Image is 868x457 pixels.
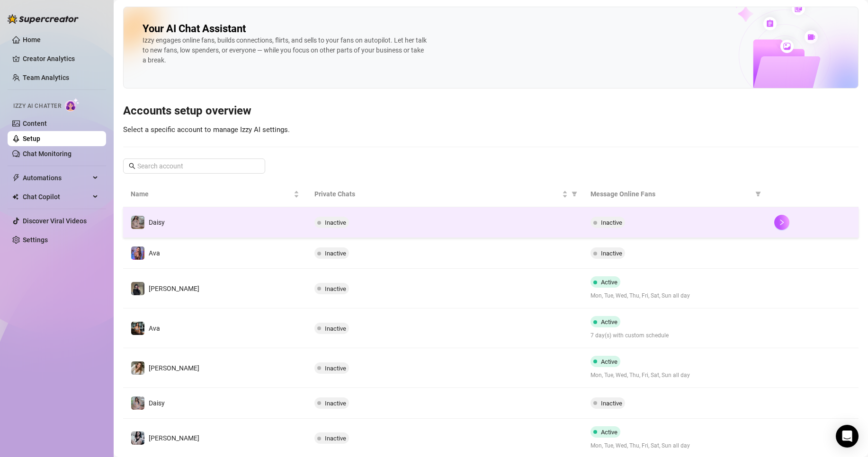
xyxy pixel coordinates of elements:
span: Automations [23,170,90,185]
input: Search account [137,161,252,171]
span: Ava [149,325,160,332]
span: Daisy [149,399,165,407]
span: Name [131,189,292,199]
span: Inactive [325,219,346,226]
span: filter [753,187,763,201]
a: Setup [23,135,40,142]
h3: Accounts setup overview [123,104,859,119]
span: Inactive [601,219,622,226]
img: Ava [131,246,144,260]
img: Paige [131,361,144,375]
span: Inactive [325,285,346,292]
th: Private Chats [307,181,582,207]
span: filter [572,191,577,197]
th: Name [123,181,307,207]
img: Ava [131,322,144,335]
span: [PERSON_NAME] [149,364,199,372]
span: filter [755,191,761,197]
span: thunderbolt [12,174,20,182]
span: Mon, Tue, Wed, Thu, Fri, Sat, Sun all day [591,371,759,380]
span: Ava [149,249,160,257]
span: Mon, Tue, Wed, Thu, Fri, Sat, Sun all day [591,291,759,300]
span: Active [601,358,617,365]
span: Select a specific account to manage Izzy AI settings. [123,125,290,134]
span: Chat Copilot [23,189,90,204]
span: Inactive [325,400,346,407]
a: Creator Analytics [23,51,98,66]
span: Active [601,318,617,325]
span: Mon, Tue, Wed, Thu, Fri, Sat, Sun all day [591,441,759,450]
span: [PERSON_NAME] [149,434,199,442]
span: 7 day(s) with custom schedule [591,331,759,340]
img: Sadie [131,431,144,445]
img: Daisy [131,396,144,410]
span: filter [570,187,579,201]
span: search [129,163,135,169]
h2: Your AI Chat Assistant [143,22,246,35]
a: Team Analytics [23,74,69,81]
span: Inactive [325,325,346,332]
img: AI Chatter [65,98,80,112]
span: Inactive [601,400,622,407]
span: Izzy AI Chatter [13,102,61,111]
span: Private Chats [314,189,560,199]
a: Settings [23,236,48,244]
div: Izzy engages online fans, builds connections, flirts, and sells to your fans on autopilot. Let he... [143,35,427,65]
img: Daisy [131,216,144,229]
span: Active [601,429,617,436]
img: Anna [131,282,144,295]
span: right [779,219,785,226]
span: Daisy [149,219,165,226]
span: Inactive [601,250,622,257]
a: Home [23,36,41,44]
span: Inactive [325,435,346,442]
span: Active [601,279,617,286]
img: Chat Copilot [12,193,18,200]
span: [PERSON_NAME] [149,285,199,292]
a: Chat Monitoring [23,150,72,158]
span: Inactive [325,365,346,372]
span: Inactive [325,250,346,257]
a: Discover Viral Videos [23,217,87,225]
span: Message Online Fans [591,189,752,199]
div: Open Intercom Messenger [836,425,859,448]
button: right [774,215,789,230]
a: Content [23,120,47,127]
img: logo-BBDzfeDw.svg [8,14,79,24]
